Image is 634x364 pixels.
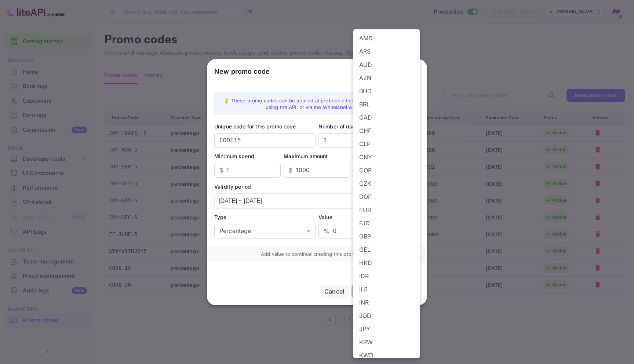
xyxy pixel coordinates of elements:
li: GBP [353,230,420,243]
li: JPY [353,322,420,335]
li: HKD [353,256,420,269]
li: IDR [353,269,420,283]
li: CLP [353,137,420,150]
li: BRL [353,98,420,111]
li: INR [353,296,420,309]
li: AMD [353,32,420,45]
li: FJD [353,216,420,230]
li: CZK [353,177,420,190]
li: KWD [353,349,420,362]
li: CAD [353,111,420,124]
li: ILS [353,283,420,296]
li: CHF [353,124,420,137]
li: DOP [353,190,420,203]
li: BHD [353,84,420,98]
li: ARS [353,45,420,58]
li: AUD [353,58,420,71]
li: COP [353,164,420,177]
li: EUR [353,203,420,216]
li: JOD [353,309,420,322]
li: KRW [353,335,420,349]
li: AZN [353,71,420,84]
li: CNY [353,150,420,164]
li: GEL [353,243,420,256]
